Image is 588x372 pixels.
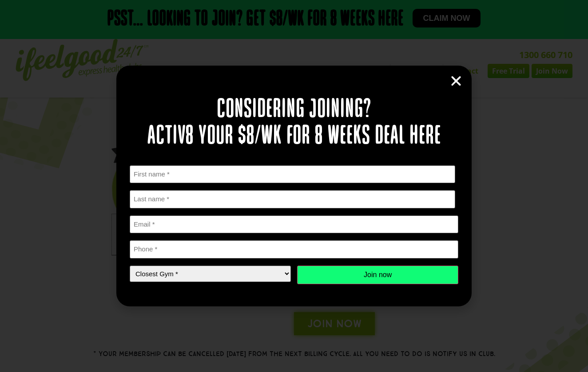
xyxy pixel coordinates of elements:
a: Close [449,74,463,88]
h2: Considering joining? Activ8 your $8/wk for 8 weeks deal here [130,97,458,150]
input: First name * [130,165,455,184]
input: Phone * [130,240,458,258]
input: Join now [297,266,458,284]
input: Last name * [130,190,455,208]
input: Email * [130,215,458,234]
